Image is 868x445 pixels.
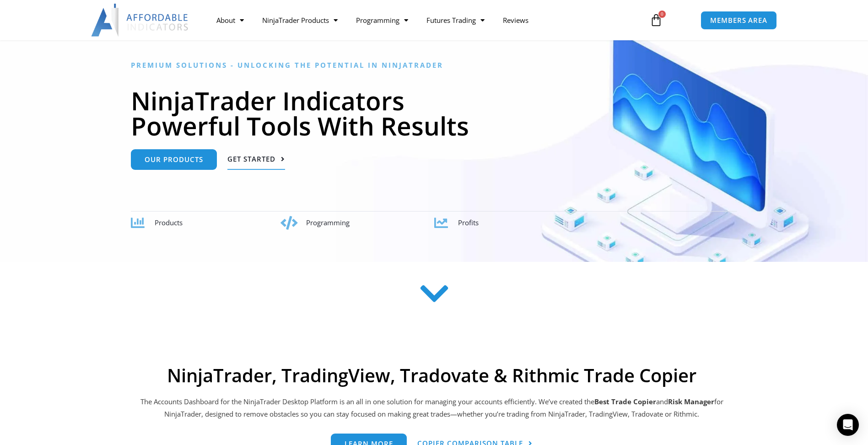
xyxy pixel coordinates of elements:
a: 0 [636,7,676,33]
h2: NinjaTrader, TradingView, Tradovate & Rithmic Trade Copier [139,364,725,386]
img: LogoAI | Affordable Indicators – NinjaTrader [91,4,189,37]
span: Products [155,218,183,227]
span: Programming [306,218,350,227]
a: Reviews [494,10,538,31]
strong: Risk Manager [668,397,714,406]
span: Get Started [227,156,275,163]
b: Best Trade Copier [594,397,656,406]
a: Our Products [131,149,217,170]
p: The Accounts Dashboard for the NinjaTrader Desktop Platform is an all in one solution for managin... [139,396,725,421]
span: MEMBERS AREA [710,17,767,24]
a: About [207,10,253,31]
span: Our Products [145,156,203,163]
span: Profits [458,218,479,227]
span: 0 [658,11,666,18]
h1: NinjaTrader Indicators Powerful Tools With Results [131,88,737,138]
a: Programming [347,10,417,31]
nav: Menu [207,10,639,31]
a: Futures Trading [417,10,494,31]
h6: Premium Solutions - Unlocking the Potential in NinjaTrader [131,61,737,70]
a: MEMBERS AREA [701,11,777,30]
div: Open Intercom Messenger [837,414,859,436]
a: Get Started [227,149,285,170]
a: NinjaTrader Products [253,10,347,31]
